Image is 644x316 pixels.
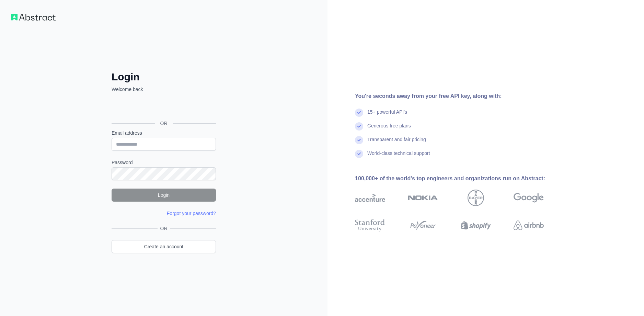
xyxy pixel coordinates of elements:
[355,190,385,206] img: accenture
[112,71,216,83] h2: Login
[112,129,216,136] label: Email address
[367,122,411,136] div: Generous free plans
[167,211,216,216] a: Forgot your password?
[11,14,56,21] img: Workflow
[355,122,363,131] img: check mark
[112,86,216,93] p: Welcome back
[355,150,363,158] img: check mark
[158,225,170,232] span: OR
[461,218,491,233] img: shopify
[408,218,438,233] img: payoneer
[468,190,484,206] img: bayer
[108,100,218,115] iframe: Przycisk Zaloguj się przez Google
[355,109,363,117] img: check mark
[408,190,438,206] img: nokia
[367,136,426,150] div: Transparent and fair pricing
[355,174,566,183] div: 100,000+ of the world's top engineers and organizations run on Abstract:
[155,120,173,127] span: OR
[355,218,385,233] img: stanford university
[514,218,544,233] img: airbnb
[112,240,216,253] a: Create an account
[355,136,363,144] img: check mark
[367,109,407,122] div: 15+ powerful API's
[112,189,216,202] button: Login
[112,159,216,166] label: Password
[367,150,430,163] div: World-class technical support
[355,92,566,100] div: You're seconds away from your free API key, along with:
[514,190,544,206] img: google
